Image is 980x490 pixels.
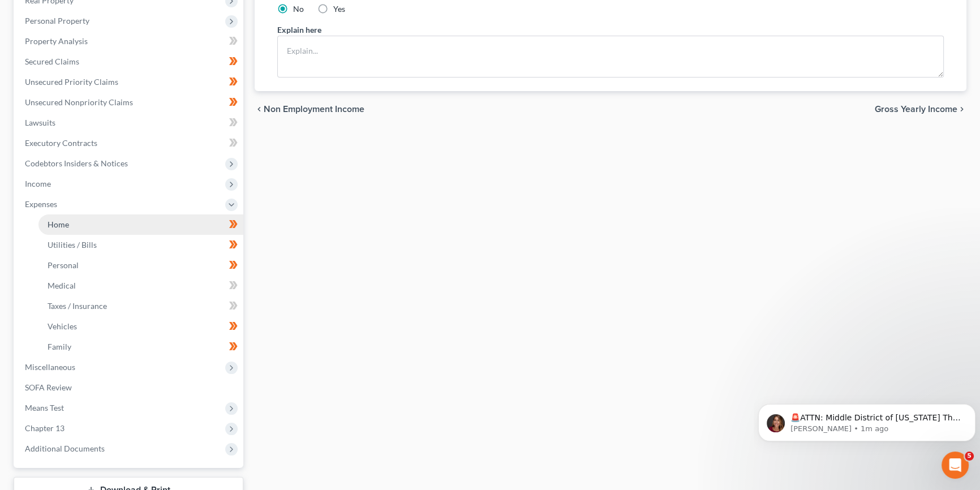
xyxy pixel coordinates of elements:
span: Expenses [25,199,57,209]
a: Executory Contracts [16,133,243,153]
span: Miscellaneous [25,362,75,372]
span: Means Test [25,403,64,412]
span: Executory Contracts [25,138,97,148]
span: Unsecured Priority Claims [25,77,118,87]
span: No [293,4,304,14]
span: Personal [48,260,79,270]
a: Personal [38,255,243,276]
iframe: Intercom live chat [942,452,969,479]
span: Non Employment Income [264,105,364,114]
span: SOFA Review [25,382,72,392]
span: Home [48,220,69,229]
a: Medical [38,276,243,296]
span: Family [48,342,71,351]
span: Secured Claims [25,57,79,66]
i: chevron_left [255,105,264,114]
span: Gross Yearly Income [875,105,957,114]
span: Vehicles [48,321,77,331]
span: Medical [48,281,76,290]
span: Codebtors Insiders & Notices [25,158,128,168]
span: Personal Property [25,16,89,25]
span: Unsecured Nonpriority Claims [25,97,133,107]
a: Unsecured Priority Claims [16,72,243,92]
span: Yes [333,4,345,14]
span: Utilities / Bills [48,240,97,250]
label: Explain here [277,24,321,36]
a: Property Analysis [16,31,243,51]
span: Chapter 13 [25,423,65,433]
a: Lawsuits [16,113,243,133]
span: Taxes / Insurance [48,301,107,311]
i: chevron_right [957,105,966,114]
a: Family [38,337,243,357]
a: Utilities / Bills [38,235,243,255]
span: Property Analysis [25,36,88,46]
a: SOFA Review [16,377,243,398]
button: chevron_left Non Employment Income [255,105,364,114]
span: Additional Documents [25,444,105,453]
a: Home [38,214,243,235]
a: Vehicles [38,316,243,337]
a: Secured Claims [16,51,243,72]
a: Taxes / Insurance [38,296,243,316]
a: Unsecured Nonpriority Claims [16,92,243,113]
button: Gross Yearly Income chevron_right [875,105,966,114]
iframe: Intercom notifications message [754,380,980,459]
span: Lawsuits [25,118,55,127]
span: 5 [965,452,974,461]
span: Income [25,179,51,188]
